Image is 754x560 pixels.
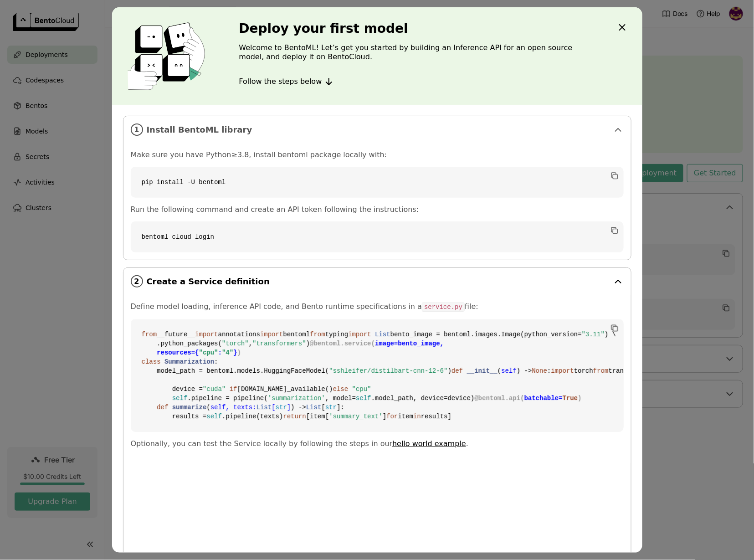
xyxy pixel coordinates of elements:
[348,331,371,338] span: import
[283,413,306,420] span: return
[325,404,337,411] span: str
[239,43,599,62] p: Welcome to BentoML! Let’s get you started by building an Inference API for an open source model, ...
[199,349,218,356] span: "cpu"
[392,439,466,448] a: hello world example
[147,125,609,135] span: Install BentoML library
[230,385,237,393] span: if
[563,395,578,402] span: True
[329,367,447,375] span: "sshleifer/distilbart-cnn-12-6"
[239,77,322,86] span: Follow the steps below
[582,331,605,338] span: "3.11"
[147,277,609,287] span: Create a Service definition
[172,404,207,411] span: summarize
[467,367,498,375] span: __init__
[222,340,249,347] span: "torch"
[268,395,325,402] span: 'summarization'
[112,7,642,553] div: dialog
[524,395,578,402] span: batchable=
[210,404,291,411] span: self, texts: [ ]
[131,167,624,198] code: pip install -U bentoml
[131,123,143,136] i: 1
[329,413,383,420] span: 'summary_text'
[142,331,157,338] span: from
[593,367,609,375] span: from
[131,221,624,252] code: bentoml cloud login
[123,268,631,295] div: 2Create a Service definition
[222,349,233,356] span: "4"
[239,21,599,36] h3: Deploy your first model
[131,275,143,288] i: 2
[310,331,325,338] span: from
[306,404,322,411] span: List
[157,404,168,411] span: def
[256,404,272,411] span: List
[142,358,161,365] span: class
[501,367,517,375] span: self
[131,439,624,448] p: Optionally, you can test the Service locally by following the steps in our .
[617,22,628,35] div: Close
[119,22,217,90] img: cover onboarding
[260,331,283,338] span: import
[375,331,390,338] span: List
[474,395,581,402] span: @bentoml.api( )
[172,395,188,402] span: self
[131,205,624,214] p: Run the following command and create an API token following the instructions:
[352,385,371,393] span: "cpu"
[206,413,222,420] span: self
[413,413,421,420] span: in
[164,358,214,365] span: Summarization
[276,404,287,411] span: str
[386,413,398,420] span: for
[422,303,465,312] code: service.py
[131,319,624,432] code: __future__ annotations bentoml typing bento_image = bentoml.images.Image(python_version= ) \ .pyt...
[356,395,371,402] span: self
[131,302,624,312] p: Define model loading, inference API code, and Bento runtime specifications in a file:
[131,150,624,159] p: Make sure you have Python≥3.8, install bentoml package locally with:
[451,367,463,375] span: def
[203,385,226,393] span: "cuda"
[333,385,349,393] span: else
[123,116,631,143] div: 1Install BentoML library
[252,340,306,347] span: "transformers"
[532,367,548,375] span: None
[551,367,574,375] span: import
[195,331,218,338] span: import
